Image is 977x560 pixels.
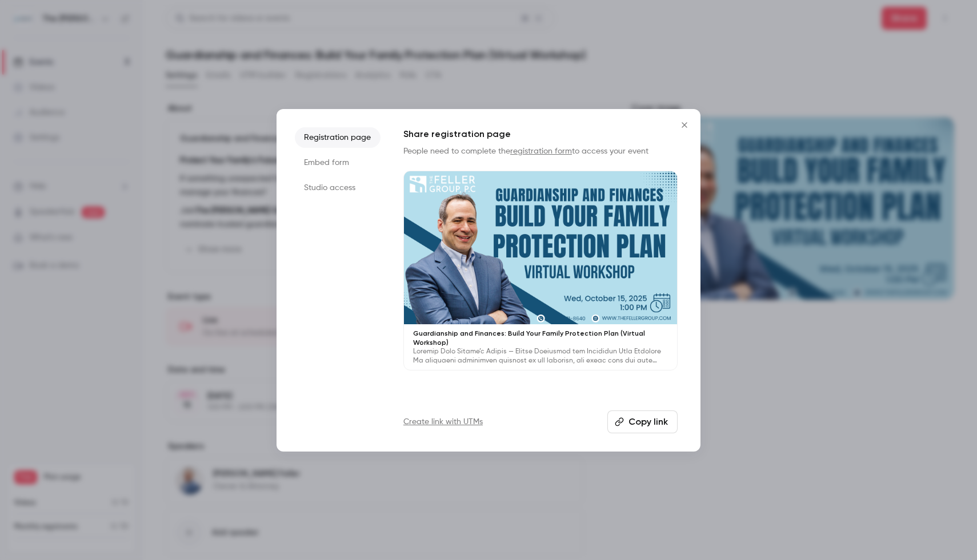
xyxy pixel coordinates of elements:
[403,127,678,141] h1: Share registration page
[673,114,696,136] button: Close
[413,329,668,347] p: Guardianship and Finances: Build Your Family Protection Plan (Virtual Workshop)
[413,347,668,365] p: Loremip Dolo Sitame’c Adipis — Elitse Doeiusmod tem Incididun Utla Etdolore Ma aliquaeni adminimv...
[295,178,381,198] li: Studio access
[607,410,678,433] button: Copy link
[295,152,381,173] li: Embed form
[403,416,483,428] a: Create link with UTMs
[295,127,381,148] li: Registration page
[403,171,678,371] a: Guardianship and Finances: Build Your Family Protection Plan (Virtual Workshop)Loremip Dolo Sitam...
[403,146,678,157] p: People need to complete the to access your event
[510,147,572,155] a: registration form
